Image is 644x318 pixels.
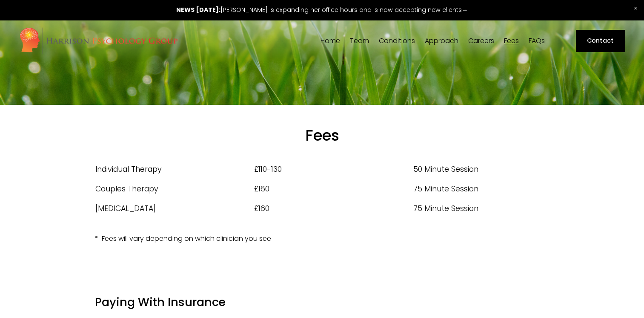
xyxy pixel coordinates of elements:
[413,179,549,199] td: 75 Minute Session
[95,233,549,245] p: * Fees will vary depending on which clinician you see
[529,37,545,45] a: FAQs
[413,159,549,179] td: 50 Minute Session
[576,30,625,52] a: Contact
[95,159,254,179] td: Individual Therapy
[425,38,458,44] span: Approach
[379,37,415,45] a: folder dropdown
[413,199,549,218] td: 75 Minute Session
[504,37,519,45] a: Fees
[321,37,340,45] a: Home
[95,126,549,145] h1: Fees
[254,179,412,199] td: £160
[95,295,549,310] h4: Paying With Insurance
[254,199,412,218] td: £160
[254,159,412,179] td: £110-130
[95,199,254,218] td: [MEDICAL_DATA]
[19,27,178,55] img: Harrison Psychology Group
[350,37,369,45] a: folder dropdown
[350,38,369,44] span: Team
[468,37,494,45] a: Careers
[425,37,458,45] a: folder dropdown
[95,179,254,199] td: Couples Therapy
[379,38,415,44] span: Conditions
